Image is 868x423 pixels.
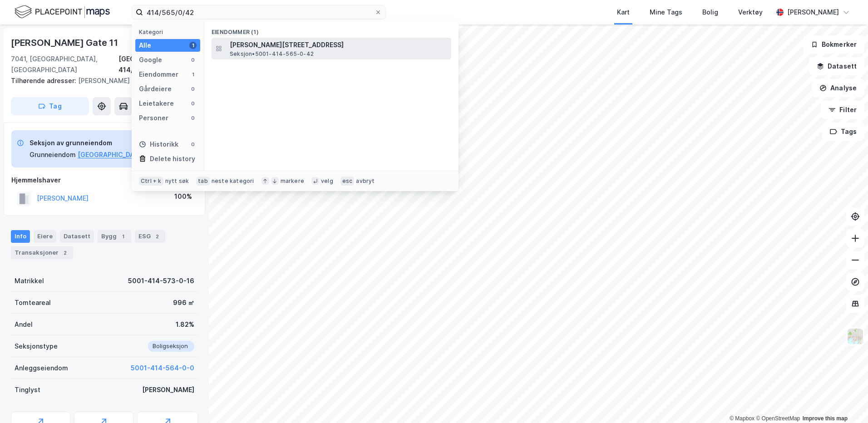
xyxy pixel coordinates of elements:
div: 1 [189,71,197,78]
button: 5001-414-564-0-0 [131,363,194,374]
div: 0 [189,85,197,93]
div: ESG [135,230,165,243]
div: [PERSON_NAME] [142,384,194,395]
div: Kontrollprogram for chat [823,379,868,423]
button: [GEOGRAPHIC_DATA], 414/573 [78,149,175,160]
div: 0 [189,141,197,148]
div: Mine Tags [650,7,682,18]
div: neste kategori [212,177,254,185]
span: [PERSON_NAME][STREET_ADDRESS] [230,39,448,50]
a: Improve this map [803,415,848,422]
div: 0 [189,56,197,64]
div: Alle [139,40,151,51]
button: Analyse [812,79,864,97]
div: 996 ㎡ [173,297,194,308]
div: Andel [15,319,33,330]
button: Datasett [809,57,864,75]
div: Eiere [34,230,56,243]
span: Seksjon • 5001-414-565-0-42 [230,50,314,58]
div: Grunneiendom [30,149,76,160]
div: 0 [189,100,197,107]
div: Google [139,54,162,65]
div: Personer [139,113,168,123]
div: Bolig [702,7,718,18]
div: 5001-414-573-0-16 [128,275,194,286]
div: Historikk [139,139,178,150]
a: Mapbox [730,415,755,422]
div: Bygg [98,230,131,243]
div: Anleggseiendom [15,363,68,374]
div: Eiendommer [139,69,178,80]
div: 7041, [GEOGRAPHIC_DATA], [GEOGRAPHIC_DATA] [11,54,118,75]
div: Transaksjoner [11,246,73,259]
div: avbryt [356,177,375,185]
div: Kategori [139,29,200,35]
div: Hjemmelshaver [11,175,197,186]
div: 2 [60,248,69,257]
div: velg [321,177,333,185]
a: OpenStreetMap [756,415,800,422]
img: Z [847,328,864,345]
div: Ctrl + k [139,177,163,186]
div: [PERSON_NAME] Gate 13 [11,75,191,86]
div: 100% [174,191,192,202]
div: 0 [189,114,197,122]
div: 2 [153,232,162,241]
div: Matrikkel [15,275,44,286]
div: esc [340,177,355,186]
div: 1 [189,42,197,49]
div: nytt søk [165,177,189,185]
div: [GEOGRAPHIC_DATA], 414/573/0/16 [118,54,198,75]
span: Tilhørende adresser: [11,77,78,84]
div: markere [281,177,304,185]
button: Tag [11,97,89,115]
div: Tinglyst [15,384,40,395]
div: Info [11,230,30,243]
button: Bokmerker [803,35,864,54]
div: Leietakere [139,98,174,109]
div: Seksjon av grunneiendom [30,138,175,148]
iframe: Chat Widget [823,379,868,423]
button: Filter [821,101,864,119]
div: Kart [617,7,630,18]
div: Gårdeiere [139,84,172,94]
div: 1.82% [176,319,194,330]
div: [PERSON_NAME] [787,7,839,18]
img: logo.f888ab2527a4732fd821a326f86c7f29.svg [15,4,110,20]
div: Datasett [60,230,94,243]
button: Tags [822,123,864,141]
div: Seksjonstype [15,341,58,352]
div: Verktøy [738,7,763,18]
div: Eiendommer (1) [204,21,459,38]
div: [PERSON_NAME] Gate 11 [11,35,120,50]
div: tab [196,177,210,186]
div: 1 [118,232,128,241]
div: Delete history [150,153,195,164]
div: Tomteareal [15,297,51,308]
input: Søk på adresse, matrikkel, gårdeiere, leietakere eller personer [143,5,375,19]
